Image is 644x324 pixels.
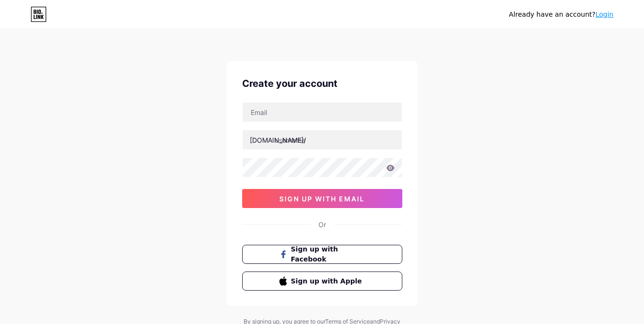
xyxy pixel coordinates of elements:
span: sign up with email [279,195,365,203]
div: Create your account [242,76,402,91]
a: Login [595,10,613,18]
button: Sign up with Facebook [242,245,402,264]
div: Already have an account? [509,10,613,20]
input: username [243,130,402,149]
input: Email [243,103,402,122]
button: sign up with email [242,189,402,208]
span: Sign up with Apple [291,276,365,286]
div: Or [318,219,326,230]
button: Sign up with Apple [242,272,402,291]
span: Sign up with Facebook [291,244,365,264]
div: [DOMAIN_NAME]/ [250,135,306,145]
